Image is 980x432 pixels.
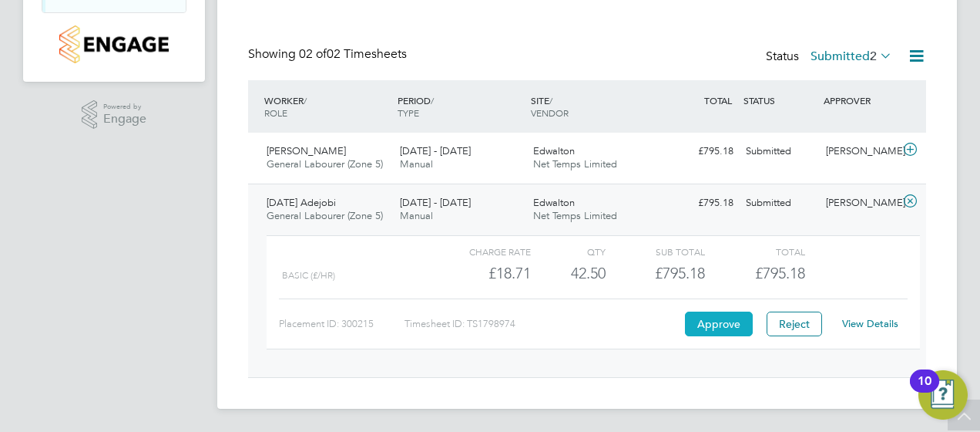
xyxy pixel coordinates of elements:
[431,261,531,286] div: £18.71
[304,94,307,106] span: /
[606,261,705,286] div: £795.18
[267,209,383,222] span: General Labourer (Zone 5)
[531,106,569,119] span: VENDOR
[248,46,410,62] div: Showing
[400,144,471,157] span: [DATE] - [DATE]
[533,196,575,209] span: Edwalton
[820,86,900,114] div: APPROVER
[42,25,186,63] a: Go to home page
[260,86,394,127] div: WORKER
[431,94,434,106] span: /
[740,86,820,114] div: STATUS
[394,86,527,127] div: PERIOD
[59,25,168,63] img: countryside-properties-logo-retina.png
[755,264,805,282] span: £795.18
[431,242,531,261] div: Charge rate
[267,157,383,170] span: General Labourer (Zone 5)
[918,381,931,401] div: 10
[527,86,660,127] div: SITE
[282,270,335,281] span: Basic (£/HR)
[264,106,287,119] span: ROLE
[549,94,552,106] span: /
[531,242,606,261] div: QTY
[533,144,575,157] span: Edwalton
[659,139,740,164] div: £795.18
[767,312,822,336] button: Reject
[103,100,146,113] span: Powered by
[740,191,820,216] div: Submitted
[606,242,705,261] div: Sub Total
[400,196,471,209] span: [DATE] - [DATE]
[766,46,895,68] div: Status
[704,94,732,106] span: TOTAL
[267,196,336,209] span: [DATE] Adejobi
[820,139,900,164] div: [PERSON_NAME]
[400,209,433,222] span: Manual
[82,100,147,130] a: Powered byEngage
[404,312,681,336] div: Timesheet ID: TS1798974
[531,261,606,286] div: 42.50
[685,312,753,336] button: Approve
[842,317,898,330] a: View Details
[398,106,419,119] span: TYPE
[659,191,740,216] div: £795.18
[400,157,433,170] span: Manual
[820,191,900,216] div: [PERSON_NAME]
[279,312,404,336] div: Placement ID: 300215
[918,370,968,420] button: Open Resource Center, 10 new notifications
[299,46,327,62] span: 02 of
[870,49,877,64] span: 2
[533,157,617,170] span: Net Temps Limited
[533,209,617,222] span: Net Temps Limited
[267,144,346,157] span: [PERSON_NAME]
[705,242,804,261] div: Total
[103,113,146,126] span: Engage
[740,139,820,164] div: Submitted
[299,46,407,62] span: 02 Timesheets
[811,49,892,64] label: Submitted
